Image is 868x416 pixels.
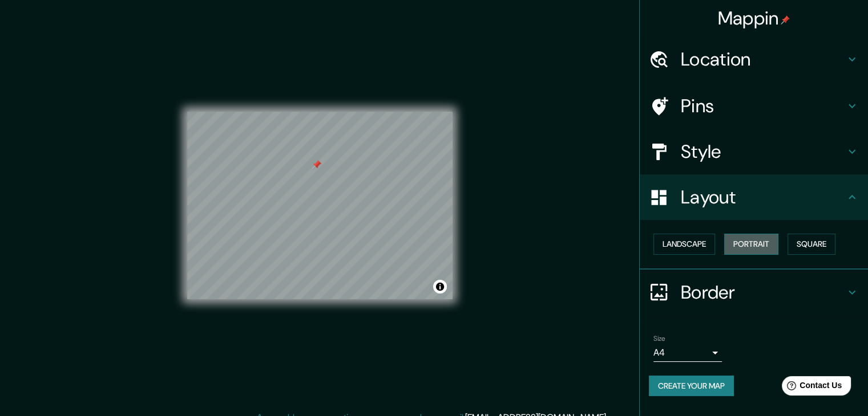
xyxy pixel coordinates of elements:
[766,372,855,403] iframe: Help widget launcher
[640,270,868,315] div: Border
[681,48,845,71] h4: Location
[640,174,868,220] div: Layout
[653,234,715,255] button: Landscape
[681,95,845,117] h4: Pins
[681,186,845,209] h4: Layout
[640,83,868,129] div: Pins
[788,234,835,255] button: Square
[781,15,790,25] img: pin-icon.png
[187,112,453,299] canvas: Map
[640,36,868,82] div: Location
[681,281,845,304] h4: Border
[640,129,868,174] div: Style
[653,344,722,362] div: A4
[718,7,790,30] h4: Mappin
[681,140,845,163] h4: Style
[724,234,778,255] button: Portrait
[433,280,447,293] button: Toggle attribution
[649,376,734,397] button: Create your map
[653,333,665,343] label: Size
